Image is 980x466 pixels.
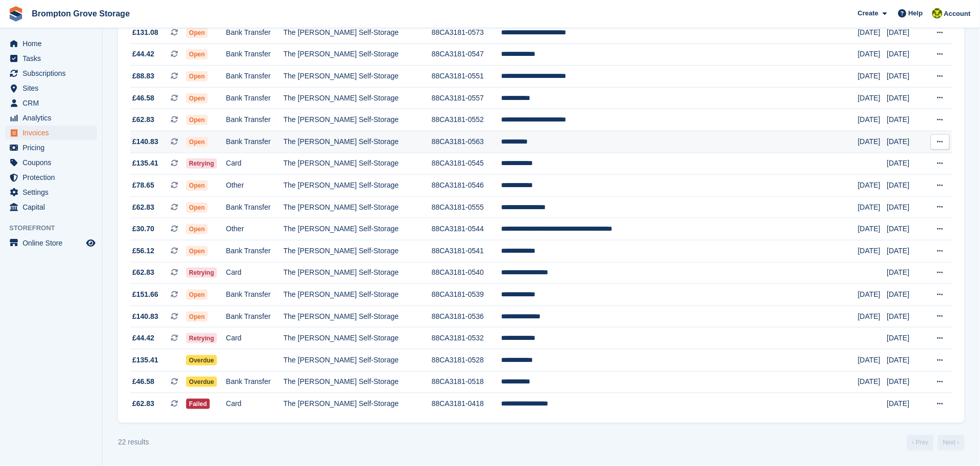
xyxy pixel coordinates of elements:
td: 88CA3181-0551 [432,66,501,88]
span: Open [186,224,208,234]
span: Analytics [23,111,84,125]
span: £140.83 [132,311,158,322]
td: Bank Transfer [226,284,284,306]
span: Storefront [9,223,102,233]
span: £62.83 [132,267,154,278]
td: The [PERSON_NAME] Self-Storage [284,328,432,350]
td: 88CA3181-0518 [432,371,501,393]
span: Protection [23,170,84,185]
td: [DATE] [858,44,887,66]
td: 88CA3181-0539 [432,284,501,306]
td: The [PERSON_NAME] Self-Storage [284,87,432,109]
span: Open [186,312,208,322]
td: The [PERSON_NAME] Self-Storage [284,153,432,175]
td: [DATE] [887,196,925,218]
td: [DATE] [887,87,925,109]
td: The [PERSON_NAME] Self-Storage [284,131,432,153]
a: menu [5,126,97,140]
a: menu [5,140,97,155]
td: 88CA3181-0418 [432,393,501,415]
span: Retrying [186,333,217,343]
span: Create [858,8,878,18]
span: Online Store [23,236,84,250]
span: Home [23,36,84,51]
td: 88CA3181-0528 [432,349,501,371]
td: The [PERSON_NAME] Self-Storage [284,218,432,240]
span: CRM [23,96,84,110]
a: Brompton Grove Storage [28,5,134,22]
td: 88CA3181-0563 [432,131,501,153]
td: [DATE] [887,240,925,262]
td: Bank Transfer [226,131,284,153]
td: [DATE] [887,349,925,371]
td: 88CA3181-0552 [432,109,501,131]
a: menu [5,111,97,125]
span: Failed [186,399,210,409]
td: The [PERSON_NAME] Self-Storage [284,262,432,284]
td: Other [226,218,284,240]
span: £44.42 [132,49,154,59]
span: Sites [23,81,84,95]
td: [DATE] [858,371,887,393]
span: Overdue [186,355,217,366]
span: £56.12 [132,246,154,256]
td: [DATE] [858,218,887,240]
td: 88CA3181-0544 [432,218,501,240]
span: Open [186,49,208,59]
td: Bank Transfer [226,240,284,262]
span: Open [186,71,208,82]
span: Retrying [186,268,217,278]
td: 88CA3181-0555 [432,196,501,218]
td: 88CA3181-0546 [432,175,501,197]
span: £135.41 [132,355,158,366]
img: Marie Cavalier [932,8,943,18]
span: Open [186,93,208,104]
td: [DATE] [887,44,925,66]
td: [DATE] [887,109,925,131]
span: £131.08 [132,27,158,38]
span: Account [944,9,971,19]
td: [DATE] [858,131,887,153]
td: Card [226,328,284,350]
span: £78.65 [132,180,154,191]
td: Bank Transfer [226,196,284,218]
td: [DATE] [887,393,925,415]
td: The [PERSON_NAME] Self-Storage [284,44,432,66]
span: Overdue [186,377,217,387]
a: menu [5,200,97,214]
span: £46.58 [132,93,154,104]
td: [DATE] [858,349,887,371]
td: [DATE] [887,328,925,350]
a: menu [5,185,97,199]
td: Card [226,153,284,175]
td: The [PERSON_NAME] Self-Storage [284,393,432,415]
td: [DATE] [887,153,925,175]
td: [DATE] [858,109,887,131]
span: Open [186,28,208,38]
a: menu [5,236,97,250]
a: Next [938,435,965,451]
span: Help [909,8,923,18]
span: Settings [23,185,84,199]
a: menu [5,36,97,51]
td: 88CA3181-0540 [432,262,501,284]
td: The [PERSON_NAME] Self-Storage [284,22,432,44]
span: Open [186,115,208,125]
td: Bank Transfer [226,371,284,393]
td: Bank Transfer [226,22,284,44]
td: [DATE] [858,22,887,44]
span: £46.58 [132,376,154,387]
span: £140.83 [132,136,158,147]
span: Open [186,246,208,256]
span: Open [186,202,208,213]
td: Bank Transfer [226,306,284,328]
span: Capital [23,200,84,214]
a: Previous [907,435,934,451]
td: Card [226,393,284,415]
td: [DATE] [887,22,925,44]
span: Tasks [23,51,84,66]
span: Coupons [23,155,84,170]
td: 88CA3181-0532 [432,328,501,350]
span: £44.42 [132,333,154,343]
img: stora-icon-8386f47178a22dfd0bd8f6a31ec36ba5ce8667c1dd55bd0f319d3a0aa187defe.svg [8,6,24,22]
